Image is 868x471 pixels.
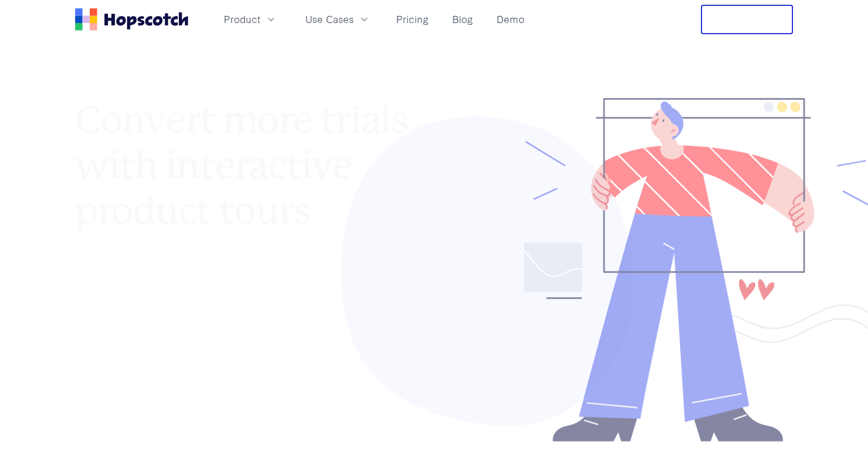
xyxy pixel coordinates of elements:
a: Blog [448,9,478,29]
span: Use Cases [305,12,354,27]
h1: Convert more trials with interactive product tours [75,97,434,233]
button: Product [217,9,284,29]
a: Home [75,8,188,31]
button: Free Trial [701,5,793,34]
span: Product [224,12,260,27]
a: Pricing [391,9,433,29]
a: Demo [492,9,529,29]
button: Use Cases [298,9,377,29]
